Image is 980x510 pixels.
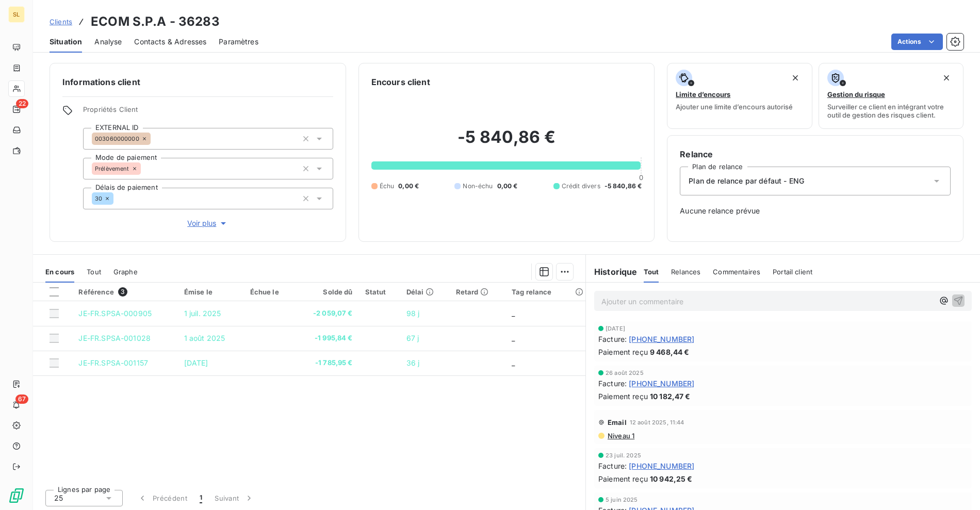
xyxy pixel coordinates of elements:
[406,309,420,318] span: 98 j
[676,90,730,98] span: Limite d’encours
[193,487,208,509] button: 1
[680,148,951,160] h6: Relance
[650,473,693,484] span: 10 942,25 €
[301,358,352,368] span: -1 785,95 €
[639,173,643,182] span: 0
[827,90,885,98] span: Gestion du risque
[184,309,221,318] span: 1 juil. 2025
[184,358,208,367] span: [DATE]
[15,394,28,404] span: 67
[608,418,627,426] span: Email
[667,63,812,129] button: Limite d’encoursAjouter une limite d’encours autorisé
[606,452,641,458] span: 23 juil. 2025
[83,218,333,229] button: Voir plus
[819,63,963,129] button: Gestion du risqueSurveiller ce client en intégrant votre outil de gestion des risques client.
[95,136,139,142] span: 003060000000
[406,288,444,296] div: Délai
[219,37,258,47] span: Paramètres
[598,391,648,402] span: Paiement reçu
[250,288,289,296] div: Échue le
[606,325,625,332] span: [DATE]
[629,378,694,389] span: [PHONE_NUMBER]
[54,493,63,503] span: 25
[512,288,579,296] div: Tag relance
[598,378,627,389] span: Facture :
[371,127,642,158] h2: -5 840,86 €
[689,176,804,186] span: Plan de relance par défaut - ENG
[606,370,644,376] span: 26 août 2025
[78,309,152,318] span: JE-FR.SPSA-000905
[95,195,102,202] span: 30
[365,288,394,296] div: Statut
[607,432,634,440] span: Niveau 1
[629,334,694,344] span: [PHONE_NUMBER]
[78,334,151,342] span: JE-FR.SPSA-001028
[598,473,648,484] span: Paiement reçu
[512,334,515,342] span: _
[463,182,493,191] span: Non-échu
[945,475,970,500] iframe: Intercom live chat
[891,34,943,50] button: Actions
[50,37,82,47] span: Situation
[113,194,122,203] input: Ajouter une valeur
[301,288,352,296] div: Solde dû
[497,182,518,191] span: 0,00 €
[629,460,694,471] span: [PHONE_NUMBER]
[630,419,684,425] span: 12 août 2025, 11:44
[208,487,260,509] button: Suivant
[134,37,206,47] span: Contacts & Adresses
[598,347,648,357] span: Paiement reçu
[650,391,691,402] span: 10 182,47 €
[827,103,955,119] span: Surveiller ce client en intégrant votre outil de gestion des risques client.
[406,334,419,342] span: 67 j
[95,166,129,172] span: Prélèvement
[78,358,148,367] span: JE-FR.SPSA-001157
[45,268,74,276] span: En cours
[151,134,159,143] input: Ajouter une valeur
[50,17,72,27] a: Clients
[586,266,638,278] h6: Historique
[83,105,333,120] span: Propriétés Client
[301,333,352,343] span: -1 995,84 €
[598,334,627,344] span: Facture :
[380,182,395,191] span: Échu
[680,206,951,216] span: Aucune relance prévue
[62,76,333,88] h6: Informations client
[94,37,122,47] span: Analyse
[773,268,812,276] span: Portail client
[131,487,193,509] button: Précédent
[184,334,225,342] span: 1 août 2025
[118,287,127,297] span: 3
[78,287,171,297] div: Référence
[16,99,28,108] span: 22
[512,358,515,367] span: _
[371,76,430,88] h6: Encours client
[650,347,690,357] span: 9 468,44 €
[200,493,202,503] span: 1
[184,288,238,296] div: Émise le
[606,497,638,503] span: 5 juin 2025
[141,164,149,173] input: Ajouter une valeur
[91,12,220,31] h3: ECOM S.P.A - 36283
[605,182,642,191] span: -5 840,86 €
[676,103,793,111] span: Ajouter une limite d’encours autorisé
[562,182,600,191] span: Crédit divers
[113,268,138,276] span: Graphe
[301,308,352,319] span: -2 059,07 €
[598,460,627,471] span: Facture :
[512,309,515,318] span: _
[713,268,760,276] span: Commentaires
[406,358,420,367] span: 36 j
[8,487,25,504] img: Logo LeanPay
[456,288,499,296] div: Retard
[8,6,25,23] div: SL
[50,18,72,26] span: Clients
[398,182,419,191] span: 0,00 €
[87,268,101,276] span: Tout
[644,268,659,276] span: Tout
[187,218,228,228] span: Voir plus
[671,268,700,276] span: Relances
